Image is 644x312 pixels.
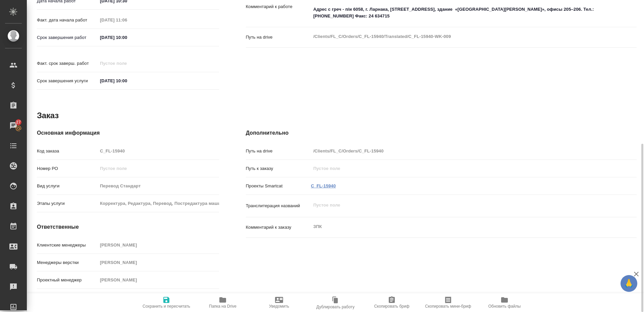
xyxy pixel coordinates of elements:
[246,224,311,231] p: Комментарий к заказу
[37,200,98,207] p: Этапы услуги
[37,17,98,24] p: Факт. дата начала работ
[311,31,604,42] textarea: /Clients/FL_C/Orders/C_FL-15940/Translated/C_FL-15940-WK-009
[488,304,521,309] span: Обновить файлы
[251,293,307,312] button: Уведомить
[246,3,311,10] p: Комментарий к работе
[37,78,98,84] p: Срок завершения услуги
[364,293,420,312] button: Скопировать бриф
[246,203,311,209] p: Транслитерация названий
[98,15,156,25] input: Пустое поле
[37,110,59,121] h2: Заказ
[98,240,219,250] input: Пустое поле
[37,223,219,231] h4: Ответственные
[269,304,289,309] span: Уведомить
[307,293,364,312] button: Дублировать работу
[98,275,219,285] input: Пустое поле
[12,119,25,126] span: 27
[37,242,98,249] p: Клиентские менеджеры
[420,293,476,312] button: Скопировать мини-бриф
[621,275,637,292] button: 🙏
[37,34,98,41] p: Срок завершения работ
[425,304,471,309] span: Скопировать мини-бриф
[209,304,236,309] span: Папка на Drive
[143,304,190,309] span: Сохранить и пересчитать
[246,34,311,41] p: Путь на drive
[195,293,251,312] button: Папка на Drive
[37,60,98,67] p: Факт. срок заверш. работ
[311,164,604,173] input: Пустое поле
[98,258,219,267] input: Пустое поле
[37,129,219,137] h4: Основная информация
[37,148,98,154] p: Код заказа
[623,276,635,291] span: 🙏
[98,146,219,156] input: Пустое поле
[246,183,311,189] p: Проекты Smartcat
[311,146,604,156] input: Пустое поле
[246,165,311,172] p: Путь к заказу
[246,129,637,137] h4: Дополнительно
[37,277,98,283] p: Проектный менеджер
[138,293,195,312] button: Сохранить и пересчитать
[311,221,604,232] textarea: ЗПК
[37,165,98,172] p: Номер РО
[37,259,98,266] p: Менеджеры верстки
[98,76,156,86] input: ✎ Введи что-нибудь
[316,305,355,309] span: Дублировать работу
[2,117,25,134] a: 27
[311,183,336,188] a: C_FL-15940
[98,58,156,68] input: Пустое поле
[98,181,219,191] input: Пустое поле
[98,164,219,173] input: Пустое поле
[98,198,219,208] input: Пустое поле
[476,293,533,312] button: Обновить файлы
[98,33,156,42] input: ✎ Введи что-нибудь
[374,304,409,309] span: Скопировать бриф
[246,148,311,154] p: Путь на drive
[37,183,98,189] p: Вид услуги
